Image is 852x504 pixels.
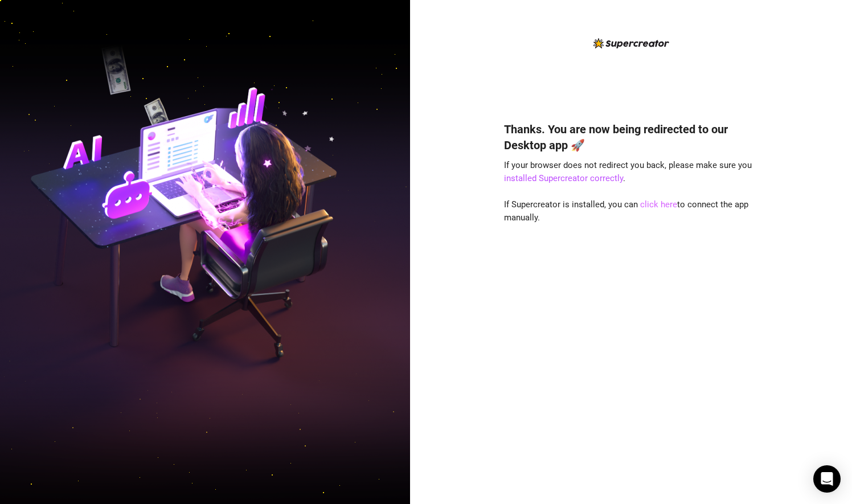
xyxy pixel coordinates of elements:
div: Open Intercom Messenger [813,465,841,493]
img: logo-BBDzfeDw.svg [593,38,669,48]
a: installed Supercreator correctly [504,173,623,183]
h4: Thanks. You are now being redirected to our Desktop app 🚀 [504,121,758,153]
span: If your browser does not redirect you back, please make sure you . [504,160,752,184]
span: If Supercreator is installed, you can to connect the app manually. [504,199,748,223]
a: click here [640,199,677,210]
